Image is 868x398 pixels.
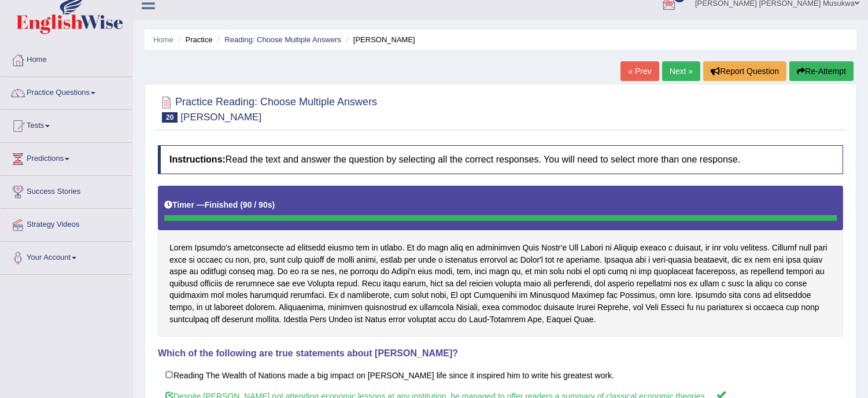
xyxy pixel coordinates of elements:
[1,110,132,139] a: Tests
[158,348,843,359] h4: Which of the following are true statements about [PERSON_NAME]?
[789,61,854,81] button: Re-Attempt
[1,242,132,271] a: Your Account
[1,143,132,172] a: Predictions
[240,200,243,209] b: (
[205,200,238,209] b: Finished
[703,61,786,81] button: Report Question
[153,35,173,44] a: Home
[343,34,415,45] li: [PERSON_NAME]
[1,44,132,73] a: Home
[620,61,659,81] a: « Prev
[164,201,275,209] h5: Timer —
[243,200,272,209] b: 90 / 90s
[169,154,226,164] b: Instructions:
[158,94,377,123] h2: Practice Reading: Choose Multiple Answers
[158,145,843,174] h4: Read the text and answer the question by selecting all the correct responses. You will need to se...
[662,61,700,81] a: Next »
[162,112,178,123] span: 20
[175,34,212,45] li: Practice
[180,112,261,123] small: [PERSON_NAME]
[158,186,843,337] div: Lorem Ipsumdo's ametconsecte ad elitsedd eiusmo tem in utlabo. Et do magn aliq en adminimven Quis...
[272,200,275,209] b: )
[224,35,341,44] a: Reading: Choose Multiple Answers
[158,364,843,385] label: Reading The Wealth of Nations made a big impact on [PERSON_NAME] life since it inspired him to wr...
[1,176,132,205] a: Success Stories
[1,77,132,106] a: Practice Questions
[1,209,132,238] a: Strategy Videos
